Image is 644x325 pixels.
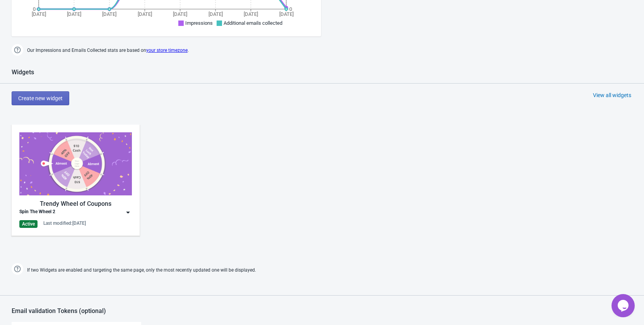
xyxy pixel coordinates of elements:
[102,11,116,17] tspan: [DATE]
[185,20,213,26] span: Impressions
[279,11,294,17] tspan: [DATE]
[244,11,258,17] tspan: [DATE]
[12,263,23,275] img: help.png
[32,11,46,17] tspan: [DATE]
[33,6,36,12] tspan: 0
[146,48,188,53] a: your store timezone
[138,11,152,17] tspan: [DATE]
[593,91,631,99] div: View all widgets
[27,44,189,57] span: Our Impressions and Emails Collected stats are based on .
[18,95,63,101] span: Create new widget
[19,209,55,216] div: Spin The Wheel 2
[27,264,256,277] span: If two Widgets are enabled and targeting the same page, only the most recently updated one will b...
[224,20,282,26] span: Additional emails collected
[12,91,69,105] button: Create new widget
[19,199,132,209] div: Trendy Wheel of Coupons
[19,220,38,228] div: Active
[67,11,81,17] tspan: [DATE]
[173,11,187,17] tspan: [DATE]
[43,220,86,226] div: Last modified: [DATE]
[289,6,292,12] tspan: 0
[208,11,223,17] tspan: [DATE]
[12,44,23,56] img: help.png
[124,209,132,216] img: dropdown.png
[19,132,132,195] img: trendy_game.png
[612,294,636,317] iframe: chat widget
